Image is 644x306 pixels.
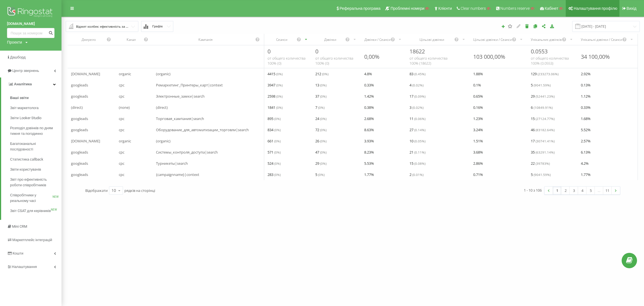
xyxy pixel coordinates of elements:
[10,175,61,190] a: Звіт про ефективність роботи співробітників
[409,138,425,144] span: 10
[71,138,100,144] span: [DOMAIN_NAME]
[156,104,168,111] span: (direct)
[414,94,425,98] span: ( 0.09 %)
[390,6,424,11] span: Проблемні номери
[531,115,555,122] span: 15
[364,37,390,42] div: Дзвінки / Сеанси
[315,70,328,77] span: 212
[409,104,423,111] span: 3
[315,93,326,100] span: 37
[156,37,255,42] div: Кампанія
[14,82,32,86] span: Аналiтика
[322,72,328,76] span: ( 0 %)
[534,105,553,110] span: ( 10849.91 %)
[364,171,374,178] span: 1.77 %
[276,83,283,87] span: ( 0 %)
[364,126,374,133] span: 8.63 %
[71,171,88,178] span: googleads
[531,126,555,133] span: 46
[12,238,52,242] span: Маркетплейс інтеграцій
[320,161,326,166] span: ( 0 %)
[553,187,561,194] a: 1
[156,138,171,144] span: (organic)
[267,138,281,144] span: 661
[119,104,130,111] span: (none)
[364,160,374,167] span: 5.53 %
[473,104,483,111] span: 0.16 %
[10,157,43,162] span: Статистика callback
[409,126,425,133] span: 27
[412,83,423,87] span: ( 0.02 %)
[627,6,636,11] span: Вихід
[581,171,591,178] span: 1.77 %
[364,115,374,122] span: 2.68 %
[267,104,283,111] span: 1841
[12,265,37,269] span: Налаштування
[267,82,283,88] span: 3947
[581,70,591,77] span: 2.92 %
[7,39,22,45] div: Проекти
[320,116,326,121] span: ( 0 %)
[473,126,483,133] span: 3.24 %
[71,104,83,111] span: (direct)
[315,48,318,55] span: 0
[461,6,486,11] span: Clear numbers
[414,128,425,132] span: ( 0.14 %)
[536,116,555,121] span: ( 27124.77 %)
[531,138,555,144] span: 17
[267,115,281,122] span: 895
[414,72,425,76] span: ( 0.45 %)
[536,139,555,143] span: ( 30741.41 %)
[340,6,381,11] span: Реферальна програма
[438,6,452,11] span: Клієнти
[315,171,325,178] span: 5
[578,187,586,194] a: 4
[409,70,425,77] span: 83
[531,171,551,178] span: 5
[409,56,448,66] span: от общего количества 100% ( 18622 )
[364,93,374,100] span: 1.42 %
[536,161,550,166] span: ( 39783 %)
[315,149,326,156] span: 47
[119,138,131,144] span: organic
[409,160,425,167] span: 15
[570,187,578,194] a: 3
[318,105,325,110] span: ( 0 %)
[315,138,326,144] span: 26
[534,172,551,177] span: ( 9041.59 %)
[364,149,374,156] span: 8.23 %
[581,104,591,111] span: 0.33 %
[473,70,483,77] span: 1.88 %
[414,150,425,154] span: ( 0.11 %)
[541,24,546,28] i: Поділитися налаштуваннями звіту
[119,82,124,88] span: cpc
[524,187,542,193] div: 1 - 10 з 106
[10,167,41,172] span: Звіти користувачів
[13,251,23,255] span: Кошти
[119,115,124,122] span: cpc
[581,53,610,60] div: 34 100,00%
[267,160,281,167] span: 524
[141,21,173,32] button: Графік
[581,149,591,156] span: 6.13 %
[71,82,88,88] span: googleads
[119,93,124,100] span: cpc
[119,37,144,42] div: Канал
[10,177,59,188] span: Звіт про ефективність роботи співробітників
[71,115,88,122] span: googleads
[71,93,88,100] span: googleads
[545,6,558,11] span: Кабінет
[414,139,425,143] span: ( 0.05 %)
[414,116,425,121] span: ( 0.06 %)
[1,77,61,91] a: Аналiтика
[409,82,423,88] span: 4
[364,138,374,144] span: 3.93 %
[516,24,521,28] i: Редагувати звіт
[71,37,106,42] div: Джерело
[473,53,505,60] div: 103 000,00%
[473,149,483,156] span: 3.68 %
[7,6,55,20] img: Ringostat logo
[71,126,88,133] span: googleads
[473,115,483,122] span: 1.23 %
[531,93,555,100] span: 29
